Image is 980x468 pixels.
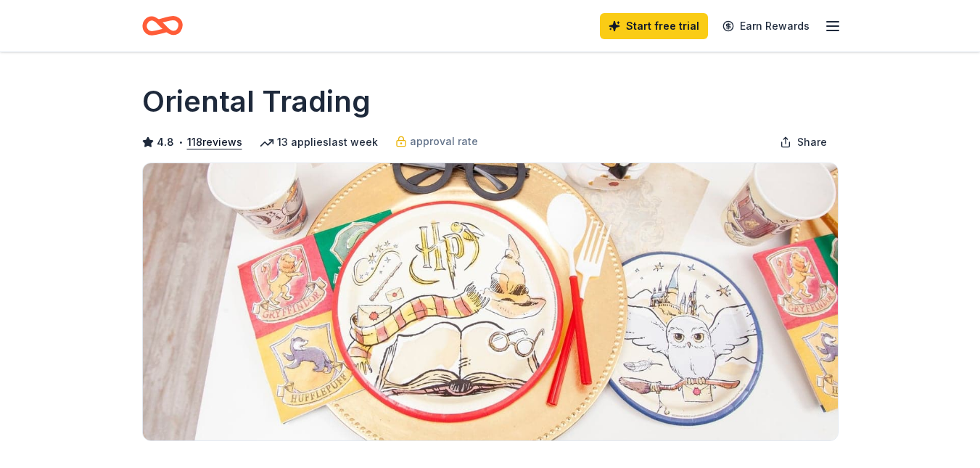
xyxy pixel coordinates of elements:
[714,13,818,39] a: Earn Rewards
[260,134,378,151] div: 13 applies last week
[768,128,839,157] button: Share
[157,134,174,151] span: 4.8
[395,133,478,150] a: approval rate
[178,136,183,148] span: •
[600,13,708,39] a: Start free trial
[142,9,183,43] a: Home
[797,134,827,151] span: Share
[143,163,838,440] img: Image for Oriental Trading
[187,134,242,151] button: 118reviews
[142,81,371,122] h1: Oriental Trading
[410,133,478,150] span: approval rate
